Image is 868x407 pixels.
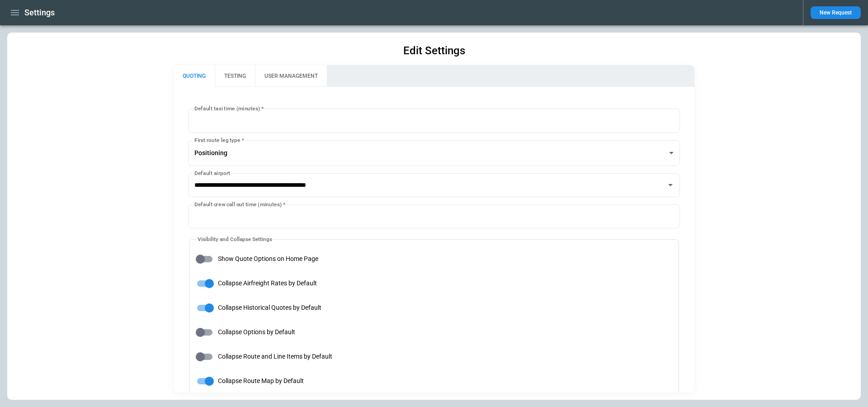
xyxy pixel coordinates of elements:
button: New Request [811,6,861,19]
div: Positioning [188,140,680,166]
span: Collapse Historical Quotes by Default [218,304,321,312]
legend: Visibility and Collapse Settings [197,236,273,243]
button: QUOTING [174,65,215,87]
button: TESTING [215,65,255,87]
span: Collapse Route and Line Items by Default [218,353,332,360]
span: Collapse Options by Default [218,328,295,336]
span: Collapse Route Map by Default [218,377,304,385]
button: USER MANAGEMENT [255,65,327,87]
button: Open [664,179,677,191]
label: First route leg type [194,136,244,144]
label: Default taxi time (minutes) [194,104,264,112]
label: Default crew call out time (minutes) [194,200,285,208]
h1: Settings [24,7,55,18]
label: Default airport [194,169,230,177]
h1: Edit Settings [403,43,465,58]
span: Collapse Airfreight Rates by Default [218,279,317,287]
span: Show Quote Options on Home Page [218,255,318,263]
